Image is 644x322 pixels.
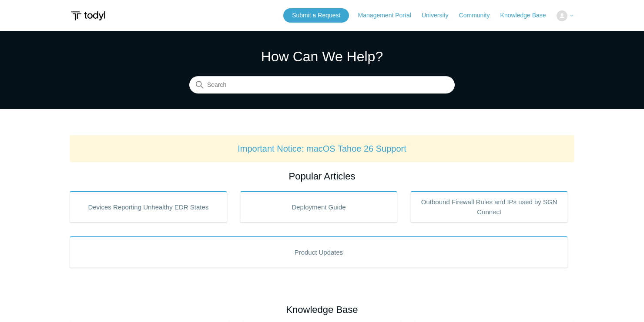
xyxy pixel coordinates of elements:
a: Product Updates [70,236,568,268]
a: Deployment Guide [240,191,398,222]
h1: How Can We Help? [189,46,455,67]
a: Devices Reporting Unhealthy EDR States [70,191,227,222]
a: University [422,11,457,20]
a: Management Portal [358,11,420,20]
a: Community [459,11,499,20]
a: Important Notice: macOS Tahoe 26 Support [238,144,406,153]
img: Todyl Support Center Help Center home page [70,8,107,24]
h2: Popular Articles [70,169,574,183]
a: Outbound Firewall Rules and IPs used by SGN Connect [410,191,568,222]
a: Knowledge Base [500,11,555,20]
a: Submit a Request [283,8,349,23]
h2: Knowledge Base [70,302,574,317]
input: Search [189,76,455,94]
